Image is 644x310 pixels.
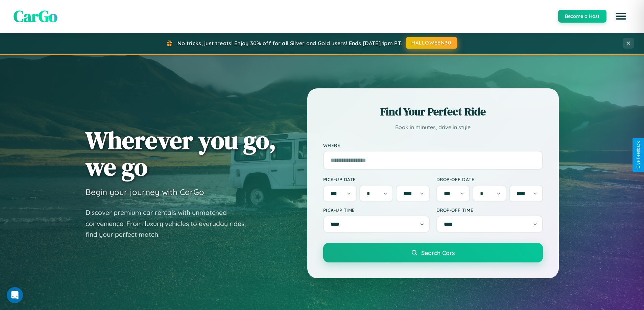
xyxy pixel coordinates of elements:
[14,5,57,27] span: CarGo
[406,37,457,49] button: HALLOWEEN30
[323,104,543,119] h2: Find Your Perfect Ride
[323,176,430,182] label: Pick-up Date
[436,207,543,213] label: Drop-off Time
[436,176,543,182] label: Drop-off Date
[86,127,276,180] h1: Wherever you go, we go
[636,141,641,169] div: Give Feedback
[421,249,455,256] span: Search Cars
[177,40,402,47] span: No tricks, just treats! Enjoy 30% off for all Silver and Gold users! Ends [DATE] 1pm PT.
[323,122,543,132] p: Book in minutes, drive in style
[7,287,23,303] iframe: Intercom live chat
[86,187,204,197] h3: Begin your journey with CarGo
[323,243,543,262] button: Search Cars
[86,207,255,240] p: Discover premium car rentals with unmatched convenience. From luxury vehicles to everyday rides, ...
[612,7,630,26] button: Open menu
[558,10,606,23] button: Become a Host
[323,207,430,213] label: Pick-up Time
[323,142,543,148] label: Where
